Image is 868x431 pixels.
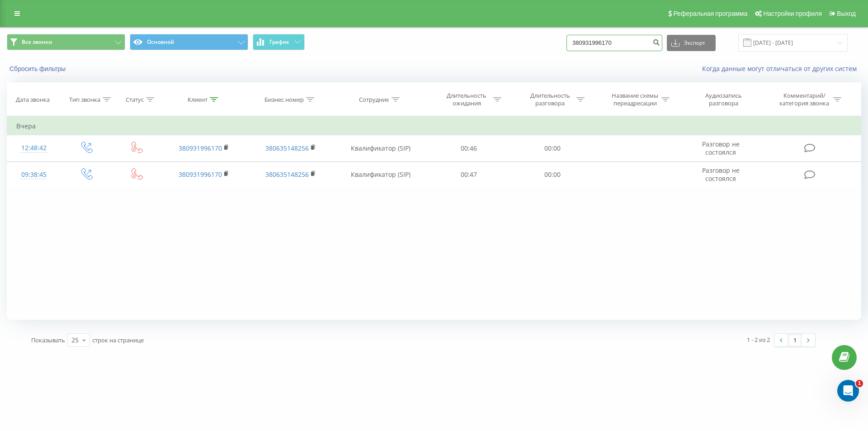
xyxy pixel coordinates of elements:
[778,92,831,107] div: Комментарий/категория звонка
[7,65,70,73] button: Сбросить фильтры
[188,96,208,104] div: Клиент
[130,34,248,50] button: Основной
[264,96,304,104] div: Бизнес номер
[179,170,222,179] a: 380931996170
[253,34,305,50] button: График
[510,161,594,188] td: 00:00
[427,161,510,188] td: 00:47
[7,117,861,135] td: Вчера
[179,144,222,152] a: 380931996170
[702,166,740,183] span: Разговор не состоялся
[31,336,65,344] span: Показывать
[510,135,594,161] td: 00:00
[702,140,740,156] span: Разговор не состоялся
[71,336,79,345] div: 25
[788,334,802,346] a: 1
[856,380,863,387] span: 1
[667,35,716,51] button: Экспорт
[763,10,822,17] span: Настройки профиля
[265,170,309,179] a: 380635148256
[269,39,289,45] span: График
[747,335,770,344] div: 1 - 2 из 2
[702,64,861,73] a: Когда данные могут отличаться от других систем
[265,144,309,152] a: 380635148256
[359,96,389,104] div: Сотрудник
[334,161,427,188] td: Квалификатор (SIP)
[126,96,144,104] div: Статус
[673,10,747,17] span: Реферальная программа
[694,92,753,107] div: Аудиозапись разговора
[837,380,859,402] iframe: Intercom live chat
[16,139,52,157] div: 12:48:42
[611,92,659,107] div: Название схемы переадресации
[526,92,574,107] div: Длительность разговора
[7,34,125,50] button: Все звонки
[334,135,427,161] td: Квалификатор (SIP)
[92,336,144,344] span: строк на странице
[837,10,856,17] span: Выход
[22,38,52,46] span: Все звонки
[566,35,662,51] input: Поиск по номеру
[16,96,50,104] div: Дата звонка
[16,166,52,184] div: 09:38:45
[427,135,510,161] td: 00:46
[69,96,100,104] div: Тип звонка
[443,92,491,107] div: Длительность ожидания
